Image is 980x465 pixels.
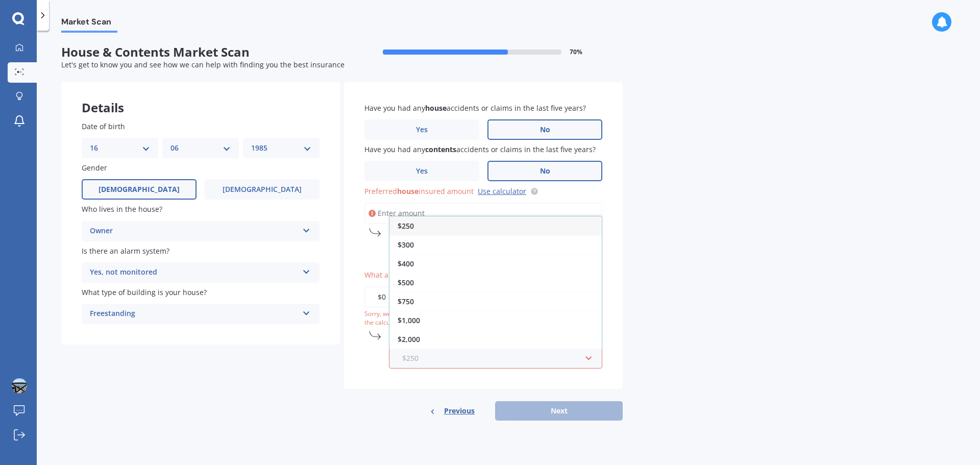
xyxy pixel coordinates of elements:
[398,297,414,306] span: $750
[82,121,125,131] span: Date of birth
[398,221,414,231] span: $250
[398,334,420,344] span: $2,000
[61,82,340,113] div: Details
[364,286,602,308] input: Enter amount
[364,103,586,113] span: Have you had any accidents or claims in the last five years?
[82,287,207,297] span: What type of building is your house?
[61,45,342,60] span: House & Contents Market Scan
[416,126,428,134] span: Yes
[90,266,298,279] div: Yes, not monitored
[364,186,474,196] span: Preferred insured amount
[82,246,169,256] span: Is there an alarm system?
[82,163,107,173] span: Gender
[12,378,27,394] img: ACg8ocIxKKA3CqqPLDzVMSj1vBSe8SCPfFlOt_95v7DpjSyF2dm_6hk=s96-c
[90,225,298,237] div: Owner
[398,259,414,268] span: $400
[364,203,602,224] input: Enter amount
[99,185,180,194] span: [DEMOGRAPHIC_DATA]
[90,308,298,320] div: Freestanding
[398,278,414,287] span: $500
[61,60,345,69] span: Let's get to know you and see how we can help with finding you the best insurance
[364,270,467,280] span: What are your worth?
[478,186,526,196] a: Use calculator
[444,403,475,419] span: Previous
[540,126,550,134] span: No
[425,144,456,154] b: contents
[425,103,447,113] b: house
[398,315,420,325] span: $1,000
[416,167,428,176] span: Yes
[398,240,414,250] span: $300
[570,48,582,56] span: 70 %
[82,205,162,214] span: Who lives in the house?
[540,167,550,176] span: No
[223,185,302,194] span: [DEMOGRAPHIC_DATA]
[397,186,419,196] b: house
[364,144,596,154] span: Have you had any accidents or claims in the last five years?
[61,17,117,31] span: Market Scan
[364,310,602,327] div: Sorry, we are unable to provide quotes for contents worth less than $10,000. Use the calculator t...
